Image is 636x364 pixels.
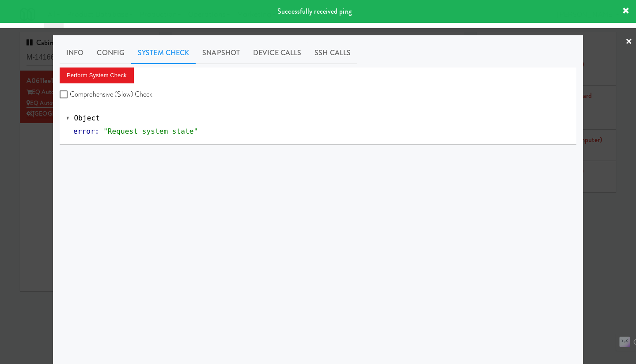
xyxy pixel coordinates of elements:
a: Info [60,42,90,64]
a: System Check [131,42,196,64]
span: "Request system state" [103,127,198,135]
span: Object [74,114,100,122]
button: Perform System Check [60,68,134,83]
a: × [625,28,632,56]
a: Device Calls [246,42,308,64]
a: SSH Calls [308,42,357,64]
span: error [73,127,95,135]
label: Comprehensive (Slow) Check [60,88,153,101]
a: Snapshot [196,42,246,64]
a: Config [90,42,131,64]
input: Comprehensive (Slow) Check [60,91,70,98]
span: : [95,127,99,135]
span: Successfully received ping [277,6,352,16]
